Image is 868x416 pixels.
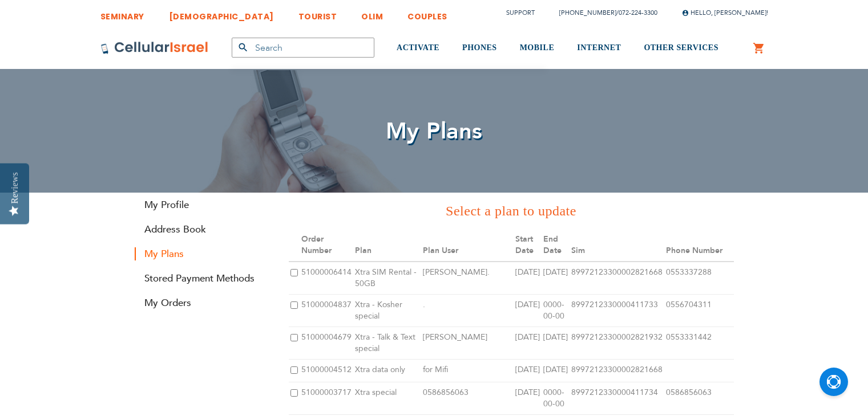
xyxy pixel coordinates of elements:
[421,360,514,382] td: for Mifi
[570,295,664,327] td: 8997212330000411733
[300,295,353,327] td: 51000004837
[520,43,555,52] span: MOBILE
[300,262,353,295] td: 51000006414
[100,3,144,24] a: SEMINARY
[542,382,570,415] td: 0000-00-00
[514,295,542,327] td: [DATE]
[421,262,514,295] td: [PERSON_NAME].
[577,27,621,70] a: INTERNET
[361,3,383,24] a: OLIM
[664,229,734,262] th: Phone Number
[559,9,616,17] a: [PHONE_NUMBER]
[353,262,421,295] td: Xtra SIM Rental - 50GB
[397,27,439,70] a: ACTIVATE
[506,9,535,17] a: Support
[407,3,447,24] a: COUPLES
[353,327,421,360] td: Xtra - Talk & Text special
[300,327,353,360] td: 51000004679
[664,382,734,415] td: 0586856063
[664,262,734,295] td: 0553337288
[570,262,664,295] td: 89972123300002821668
[298,3,337,24] a: TOURIST
[135,223,272,236] a: Address Book
[135,296,272,309] a: My Orders
[397,43,439,52] span: ACTIVATE
[570,229,664,262] th: Sim
[462,27,497,70] a: PHONES
[300,360,353,382] td: 51000004512
[10,172,20,203] div: Reviews
[353,229,421,262] th: Plan
[353,295,421,327] td: Xtra - Kosher special
[644,27,718,70] a: OTHER SERVICES
[570,360,664,382] td: 89972123300002821668
[169,3,274,24] a: [DEMOGRAPHIC_DATA]
[421,327,514,360] td: [PERSON_NAME]
[300,382,353,415] td: 51000003717
[386,116,483,147] span: My Plans
[514,382,542,415] td: [DATE]
[421,382,514,415] td: 0586856063
[353,360,421,382] td: Xtra data only
[542,295,570,327] td: 0000-00-00
[300,229,353,262] th: Order Number
[514,262,542,295] td: [DATE]
[542,262,570,295] td: [DATE]
[644,43,718,52] span: OTHER SERVICES
[135,272,272,285] a: Stored Payment Methods
[421,229,514,262] th: Plan User
[664,295,734,327] td: 0556704311
[289,201,734,221] h3: Select a plan to update
[353,382,421,415] td: Xtra special
[100,41,209,55] img: Cellular Israel Logo
[232,38,374,58] input: Search
[462,43,497,52] span: PHONES
[421,295,514,327] td: .
[548,5,657,21] li: /
[514,360,542,382] td: [DATE]
[682,9,768,17] span: Hello, [PERSON_NAME]!
[664,327,734,360] td: 0553331442
[135,198,272,211] a: My Profile
[542,327,570,360] td: [DATE]
[577,43,621,52] span: INTERNET
[619,9,657,17] a: 072-224-3300
[542,360,570,382] td: [DATE]
[520,27,555,70] a: MOBILE
[514,229,542,262] th: Start Date
[135,247,272,260] strong: My Plans
[570,327,664,360] td: 89972123300002821932
[570,382,664,415] td: 8997212330000411734
[514,327,542,360] td: [DATE]
[542,229,570,262] th: End Date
